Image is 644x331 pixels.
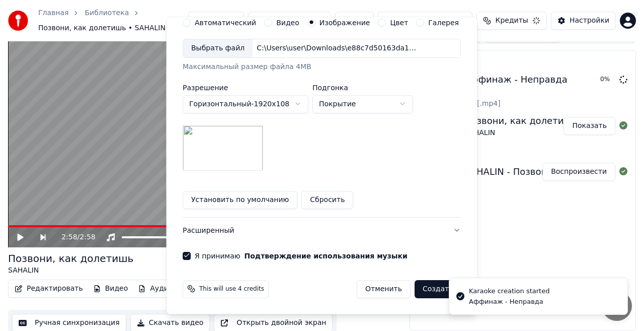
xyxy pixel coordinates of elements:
[183,62,461,72] div: Максимальный размер файла 4MB
[183,191,297,209] button: Установить по умолчанию
[183,39,253,57] div: Выбрать файл
[302,191,354,209] button: Сбросить
[429,19,459,26] label: Галерея
[183,84,308,91] label: Разрешение
[415,280,461,298] button: Создать
[390,19,409,26] label: Цвет
[183,19,461,217] div: ВидеоНастройте видео караоке: используйте изображение, видео или цвет
[253,43,424,53] div: C:\Users\user\Downloads\e88c7d50163da1069d7c0585d8616f5e.jpg
[245,252,408,259] button: Я принимаю
[195,252,408,259] label: Я принимаю
[276,19,299,26] label: Видео
[183,218,461,244] button: Расширенный
[199,285,264,293] span: This will use 4 credits
[312,84,413,91] label: Подгонка
[319,19,370,26] label: Изображение
[357,280,411,298] button: Отменить
[195,19,256,26] label: Автоматический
